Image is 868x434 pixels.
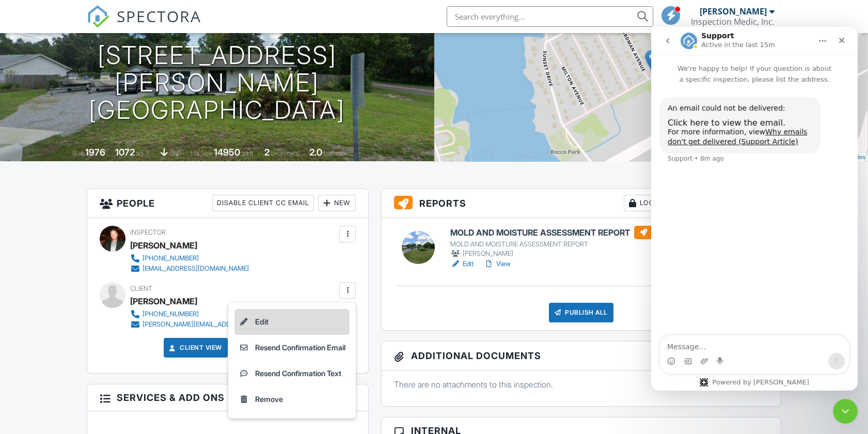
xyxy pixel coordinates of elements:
[143,320,300,329] div: [PERSON_NAME][EMAIL_ADDRESS][DOMAIN_NAME]
[700,6,767,17] div: [PERSON_NAME]
[87,14,201,36] a: SPECTORA
[271,149,299,157] span: bedrooms
[309,147,322,158] div: 2.0
[130,238,197,253] div: [PERSON_NAME]
[169,149,181,157] span: slab
[85,147,105,158] div: 1976
[324,149,353,157] span: bathrooms
[17,42,418,123] h1: [STREET_ADDRESS][PERSON_NAME] [GEOGRAPHIC_DATA]
[143,265,249,273] div: [EMAIL_ADDRESS][DOMAIN_NAME]
[167,343,222,353] a: Client View
[143,254,199,262] div: [PHONE_NUMBER]
[624,195,673,211] div: Locked
[382,189,780,218] h3: Reports
[450,249,653,259] div: [PERSON_NAME]
[130,285,152,292] span: Client
[242,149,255,157] span: sq.ft.
[264,147,270,158] div: 2
[191,149,212,157] span: Lot Size
[234,386,350,412] a: Remove
[214,147,240,158] div: 14950
[130,263,249,274] a: [EMAIL_ADDRESS][DOMAIN_NAME]
[130,253,249,263] a: [PHONE_NUMBER]
[87,5,109,28] img: The Best Home Inspection Software - Spectora
[115,147,135,158] div: 1072
[833,399,858,424] iframe: Intercom live chat
[484,259,511,269] a: View
[450,226,653,239] h6: MOLD AND MOISTURE ASSESSMENT REPORT
[212,195,314,211] div: Disable Client CC Email
[87,189,368,218] h3: People
[130,319,300,330] a: [PERSON_NAME][EMAIL_ADDRESS][DOMAIN_NAME]
[234,309,350,335] a: Edit
[143,310,199,318] div: [PHONE_NUMBER]
[450,240,653,249] div: MOLD AND MOISTURE ASSESSMENT REPORT
[549,303,613,322] div: Publish All
[72,149,84,157] span: Built
[447,6,653,27] input: Search everything...
[136,149,151,157] span: sq. ft.
[234,361,350,386] a: Resend Confirmation Text
[130,309,300,319] a: [PHONE_NUMBER]
[130,293,197,309] div: [PERSON_NAME]
[394,379,768,390] p: There are no attachments to this inspection.
[255,393,283,406] div: Remove
[691,17,775,27] div: Inspection Medic, Inc.
[318,195,356,211] div: New
[130,228,166,236] span: Inspector
[87,384,368,411] h3: Services & Add ons
[651,27,858,391] iframe: Intercom live chat
[450,226,653,259] a: MOLD AND MOISTURE ASSESSMENT REPORT MOLD AND MOISTURE ASSESSMENT REPORT [PERSON_NAME]
[382,342,780,371] h3: Additional Documents
[450,259,474,269] a: Edit
[117,5,201,27] span: SPECTORA
[234,335,350,361] a: Resend Confirmation Email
